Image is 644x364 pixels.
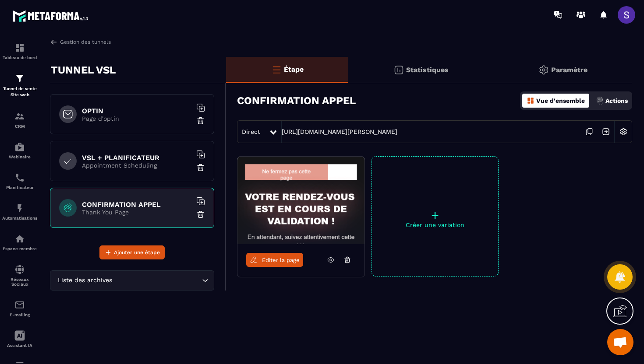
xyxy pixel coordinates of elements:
p: Automatisations [2,216,37,220]
p: Thank You Page [82,209,191,216]
a: Assistant IA [2,324,37,354]
p: Paramètre [551,66,587,74]
img: social-network [14,264,25,275]
p: E-mailing [2,312,37,317]
span: Ajouter une étape [114,248,160,257]
input: Search for option [114,276,200,285]
p: Vue d'ensemble [536,97,585,104]
img: trash [196,116,205,125]
a: schedulerschedulerPlanificateur [2,166,37,196]
span: Direct [242,128,260,135]
img: image [237,157,364,244]
p: Statistiques [406,66,449,74]
a: social-networksocial-networkRéseaux Sociaux [2,258,37,293]
img: automations [14,142,25,152]
p: Assistant IA [2,343,37,348]
p: Webinaire [2,154,37,159]
h6: CONFIRMATION APPEL [82,200,191,209]
img: arrow-next.bcc2205e.svg [598,123,614,140]
p: Actions [605,97,628,104]
p: Réseaux Sociaux [2,277,37,287]
img: bars-o.4a397970.svg [271,64,282,75]
img: dashboard-orange.40269519.svg [527,97,534,105]
p: Page d'optin [82,115,191,122]
img: trash [196,210,205,219]
button: Ajouter une étape [99,245,165,259]
span: Liste des archives [56,276,114,285]
h6: OPTIN [82,107,191,115]
img: trash [196,163,205,172]
h3: CONFIRMATION APPEL [237,94,356,107]
a: emailemailE-mailing [2,293,37,324]
img: setting-w.858f3a88.svg [615,123,632,140]
a: automationsautomationsAutomatisations [2,196,37,227]
img: setting-gr.5f69749f.svg [538,65,549,75]
div: Search for option [50,270,214,290]
a: Gestion des tunnels [50,38,111,46]
p: Appointment Scheduling [82,162,191,169]
img: automations [14,203,25,213]
a: formationformationCRM [2,105,37,135]
img: formation [14,42,25,53]
img: email [14,300,25,310]
p: Créer une variation [372,221,498,228]
p: Tableau de bord [2,55,37,60]
a: formationformationTableau de bord [2,36,37,66]
a: formationformationTunnel de vente Site web [2,66,37,105]
img: arrow [50,38,58,46]
img: stats.20deebd0.svg [393,65,404,75]
a: automationsautomationsWebinaire [2,135,37,166]
p: CRM [2,124,37,129]
img: actions.d6e523a2.png [596,97,604,105]
img: logo [12,8,91,24]
img: formation [14,111,25,122]
p: Espace membre [2,246,37,251]
div: Ouvrir le chat [607,329,633,355]
p: Tunnel de vente Site web [2,86,37,98]
p: + [372,209,498,221]
p: Planificateur [2,185,37,190]
p: Étape [284,65,304,73]
img: formation [14,73,25,84]
a: Éditer la page [246,253,303,267]
h6: VSL + PLANIFICATEUR [82,154,191,162]
a: automationsautomationsEspace membre [2,227,37,258]
p: TUNNEL VSL [51,61,116,79]
img: automations [14,234,25,244]
span: Éditer la page [262,257,300,263]
a: [URL][DOMAIN_NAME][PERSON_NAME] [282,128,397,135]
img: scheduler [14,172,25,183]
